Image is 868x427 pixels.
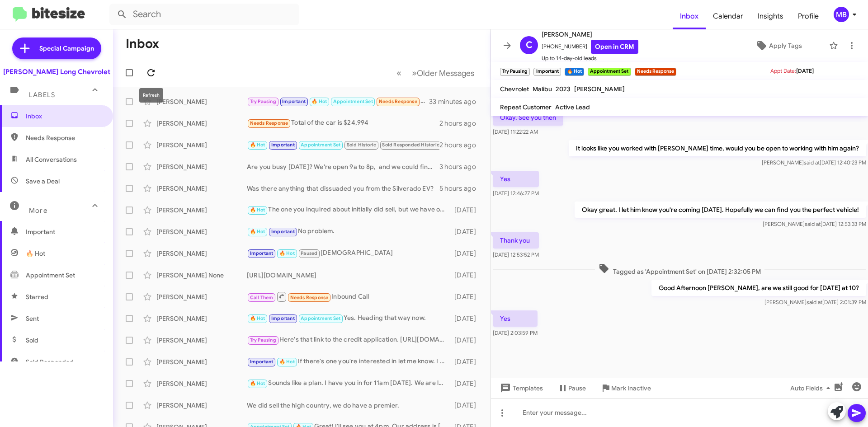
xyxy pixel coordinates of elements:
[156,379,247,388] div: [PERSON_NAME]
[493,171,539,187] p: Yes
[493,310,538,327] p: Yes
[574,85,625,93] span: [PERSON_NAME]
[156,162,247,171] div: [PERSON_NAME]
[651,280,866,296] p: Good Afternoon [PERSON_NAME], are we still good for [DATE] at 10?
[247,184,439,193] div: Was there anything that dissuaded you from the Silverado EV?
[29,91,55,99] span: Labels
[450,227,483,236] div: [DATE]
[550,380,593,396] button: Pause
[247,378,450,389] div: Sounds like a plan. I have you in for 11am [DATE]. We are located at [STREET_ADDRESS]
[156,206,247,215] div: [PERSON_NAME]
[493,109,563,126] p: Okay. See you then
[673,3,706,29] a: Inbox
[790,380,834,396] span: Auto Fields
[588,68,631,76] small: Appointment Set
[3,67,110,76] div: [PERSON_NAME] Long Chevrolet
[450,271,483,280] div: [DATE]
[247,118,439,128] div: Total of the car is $24,994
[450,206,483,215] div: [DATE]
[500,103,552,111] span: Repeat Customer
[769,38,802,54] span: Apply Tags
[247,205,450,215] div: The one you inquired about initially did sell, but we have other options, so here's more info: [U...
[290,295,329,300] span: Needs Response
[834,7,849,22] div: MB
[156,97,247,106] div: [PERSON_NAME]
[247,313,450,324] div: Yes. Heading that way now.
[439,162,483,171] div: 3 hours ago
[591,40,638,54] a: Open in CRM
[26,112,103,121] span: Inbox
[412,67,417,79] span: »
[533,68,561,76] small: Important
[417,68,474,78] span: Older Messages
[569,140,866,156] p: It looks like you worked with [PERSON_NAME] time, would you be open to working with him again?
[26,177,60,186] span: Save a Deal
[26,271,75,280] span: Appointment Set
[807,299,822,305] span: said at
[109,4,299,25] input: Search
[139,88,163,103] div: Refresh
[156,119,247,128] div: [PERSON_NAME]
[542,54,638,63] span: Up to 14-day-old leads
[533,85,552,93] span: Malibu
[250,315,265,321] span: 🔥 Hot
[450,379,483,388] div: [DATE]
[250,295,274,300] span: Call Them
[764,299,866,305] span: [PERSON_NAME] [DATE] 2:01:39 PM
[156,336,247,345] div: [PERSON_NAME]
[250,142,265,148] span: 🔥 Hot
[156,271,247,280] div: [PERSON_NAME] None
[347,142,377,148] span: Sold Historic
[595,263,764,276] span: Tagged as 'Appointment Set' on [DATE] 2:32:05 PM
[732,38,825,54] button: Apply Tags
[156,292,247,301] div: [PERSON_NAME]
[250,229,265,235] span: 🔥 Hot
[156,401,247,410] div: [PERSON_NAME]
[271,315,295,321] span: Important
[271,142,295,148] span: Important
[763,221,866,227] span: [PERSON_NAME] [DATE] 12:53:33 PM
[770,67,796,74] span: Appt Date:
[826,7,858,22] button: MB
[493,190,539,197] span: [DATE] 12:46:27 PM
[279,359,295,365] span: 🔥 Hot
[439,184,483,193] div: 5 hours ago
[493,251,539,258] span: [DATE] 12:53:52 PM
[783,380,841,396] button: Auto Fields
[450,314,483,323] div: [DATE]
[575,202,866,218] p: Okay great. I let him know you're coming [DATE]. Hopefully we can find you the perfect vehicle!
[593,380,658,396] button: Mark Inactive
[450,249,483,258] div: [DATE]
[26,314,39,323] span: Sent
[301,250,317,256] span: Paused
[750,3,791,29] a: Insights
[493,128,538,135] span: [DATE] 11:22:22 AM
[805,221,821,227] span: said at
[791,3,826,29] span: Profile
[250,250,274,256] span: Important
[12,38,101,59] a: Special Campaign
[311,99,327,104] span: 🔥 Hot
[250,120,288,126] span: Needs Response
[29,206,47,215] span: More
[282,99,306,104] span: Important
[450,357,483,366] div: [DATE]
[565,68,584,76] small: 🔥 Hot
[26,292,48,301] span: Starred
[635,68,676,76] small: Needs Response
[542,40,638,54] span: [PHONE_NUMBER]
[247,140,439,150] div: [PERSON_NAME] quick reminder of our appointment [DATE][DATE] 3:30 PM. Please reply C to confirm o...
[26,133,103,142] span: Needs Response
[526,38,533,52] span: C
[247,401,450,410] div: We did sell the high country, we do have a premier.
[247,162,439,171] div: Are you busy [DATE]? We're open 9a to 8p, and we could find you a small SUV in that price range f...
[250,99,276,104] span: Try Pausing
[382,142,439,148] span: Sold Responded Historic
[568,380,586,396] span: Pause
[247,335,450,345] div: Here's that link to the credit application. [URL][DOMAIN_NAME]
[406,64,480,82] button: Next
[391,64,407,82] button: Previous
[250,380,265,386] span: 🔥 Hot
